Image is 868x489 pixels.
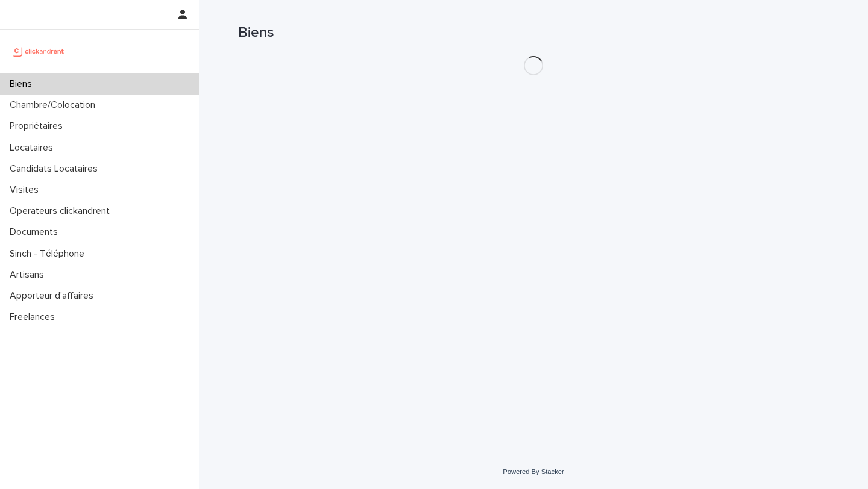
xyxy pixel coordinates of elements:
h1: Biens [238,24,829,42]
p: Biens [5,78,42,90]
p: Propriétaires [5,120,72,132]
p: Visites [5,184,48,196]
p: Candidats Locataires [5,163,107,175]
p: Documents [5,226,68,238]
img: UCB0brd3T0yccxBKYDjQ [10,39,68,63]
p: Artisans [5,269,54,281]
a: Powered By Stacker [503,468,564,475]
p: Chambre/Colocation [5,99,105,111]
p: Operateurs clickandrent [5,205,119,217]
p: Locataires [5,142,63,154]
p: Freelances [5,311,64,323]
p: Sinch - Téléphone [5,248,94,260]
p: Apporteur d'affaires [5,290,103,302]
